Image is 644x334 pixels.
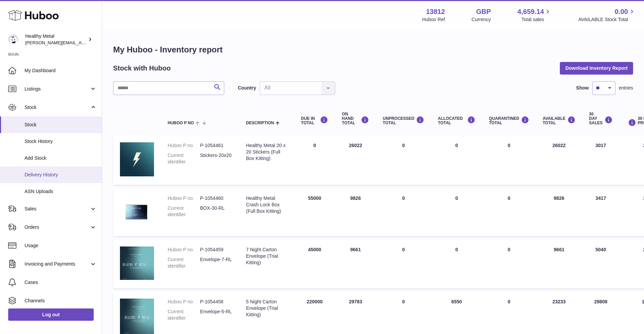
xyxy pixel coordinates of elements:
[246,142,287,162] div: Healthy Metal 20 x 20 Stickers (Full Box Kitting)
[25,298,97,304] span: Channels
[376,240,431,288] td: 0
[560,62,633,74] button: Download Inventory Report
[200,246,232,253] dd: P-1054459
[168,152,200,165] dt: Current identifier
[521,16,552,23] span: Total sales
[294,188,335,236] td: 55000
[200,205,232,218] dd: BOX-30-RL
[238,85,256,91] label: Country
[200,195,232,202] dd: P-1054460
[294,240,335,288] td: 45000
[246,195,287,214] div: Healthy Metal Crash Lock Box (Full Box Kitting)
[25,206,90,212] span: Sales
[582,188,619,236] td: 3417
[536,240,582,288] td: 9661
[168,256,200,269] dt: Current identifier
[543,116,576,125] div: AVAILABLE Total
[294,136,335,185] td: 0
[619,85,633,91] span: entries
[200,299,232,305] dd: P-1054458
[383,116,424,125] div: UNPROCESSED Total
[438,116,475,125] div: ALLOCATED Total
[113,44,633,55] h1: My Huboo - Inventory report
[576,85,589,91] label: Show
[589,112,613,126] div: 30 DAY SALES
[301,116,328,125] div: DUE IN TOTAL
[335,188,376,236] td: 9826
[472,16,491,23] div: Currency
[200,256,232,269] dd: Envelope-7-RL
[25,86,90,92] span: Listings
[431,188,482,236] td: 0
[168,246,200,253] dt: Huboo P no
[200,152,232,165] dd: Stickers-20x20
[335,240,376,288] td: 9661
[376,188,431,236] td: 0
[431,240,482,288] td: 0
[168,308,200,321] dt: Current identifier
[25,261,90,267] span: Invoicing and Payments
[25,138,97,145] span: Stock History
[508,143,510,148] span: 0
[120,142,154,176] img: product image
[8,34,18,45] img: jose@healthy-metal.com
[113,64,171,73] h2: Stock with Huboo
[508,299,510,304] span: 0
[508,195,510,201] span: 0
[489,116,529,125] div: QUARANTINED Total
[376,136,431,185] td: 0
[120,246,154,280] img: product image
[168,142,200,149] dt: Huboo P no
[25,67,97,74] span: My Dashboard
[335,136,376,185] td: 26022
[25,122,97,128] span: Stock
[168,121,194,125] span: Huboo P no
[25,33,87,46] div: Healthy Metal
[508,247,510,252] span: 0
[615,7,628,16] span: 0.00
[25,155,97,161] span: Add Stock
[578,7,636,23] a: 0.00 AVAILABLE Stock Total
[536,188,582,236] td: 9826
[168,195,200,202] dt: Huboo P no
[25,224,90,230] span: Orders
[25,104,90,111] span: Stock
[120,195,154,228] img: product image
[518,7,544,16] span: 4,659.14
[431,136,482,185] td: 0
[342,112,369,126] div: ON HAND Total
[422,16,445,23] div: Huboo Ref
[536,136,582,185] td: 26022
[246,121,274,125] span: Description
[25,279,97,286] span: Cases
[518,7,552,23] a: 4,659.14 Total sales
[426,7,445,16] strong: 13812
[25,242,97,249] span: Usage
[168,205,200,218] dt: Current identifier
[25,188,97,195] span: ASN Uploads
[578,16,636,23] span: AVAILABLE Stock Total
[168,299,200,305] dt: Huboo P no
[246,246,287,266] div: 7 Night Carton Envelope (Trial Kitting)
[476,7,491,16] strong: GBP
[25,40,137,45] span: [PERSON_NAME][EMAIL_ADDRESS][DOMAIN_NAME]
[8,308,94,321] a: Log out
[200,308,232,321] dd: Envelope-5-RL
[200,142,232,149] dd: P-1054461
[25,172,97,178] span: Delivery History
[246,299,287,318] div: 5 Night Carton Envelope (Trial Kitting)
[582,136,619,185] td: 3017
[582,240,619,288] td: 5040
